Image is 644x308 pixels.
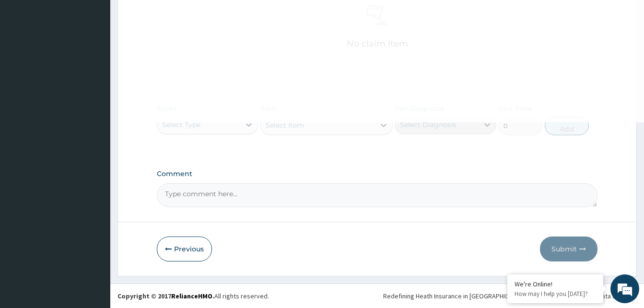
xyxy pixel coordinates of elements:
p: How may I help you today? [515,290,596,298]
label: Comment [157,170,597,178]
div: Minimize live chat window [157,5,180,28]
strong: Copyright © 2017 . [117,292,214,300]
div: Redefining Heath Insurance in [GEOGRAPHIC_DATA] using Telemedicine and Data Science! [383,291,637,301]
textarea: Type your message and hit 'Enter' [5,206,183,239]
button: Submit [540,237,597,261]
div: Chat with us now [50,54,161,66]
span: We're online! [56,93,132,190]
img: d_794563401_company_1708531726252_794563401 [18,48,39,72]
div: We're Online! [515,280,596,288]
a: RelianceHMO [171,292,212,300]
button: Previous [157,237,212,261]
footer: All rights reserved. [110,284,644,308]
